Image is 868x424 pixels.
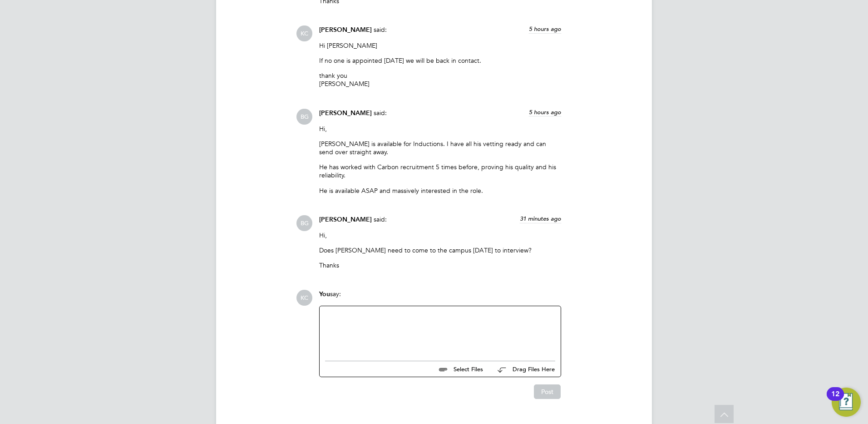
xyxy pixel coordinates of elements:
span: 5 hours ago [529,108,561,116]
p: thank you [PERSON_NAME] [319,71,561,88]
span: said: [374,109,387,117]
p: He has worked with Carbon recruitment 5 times before, proving his quality and his reliability. [319,163,561,179]
span: [PERSON_NAME] [319,26,372,34]
p: Hi, [319,231,561,239]
div: say: [319,290,561,306]
span: You [319,290,330,298]
button: Post [534,384,561,399]
p: If no one is appointed [DATE] we will be back in contact. [319,56,561,65]
span: [PERSON_NAME] [319,109,372,117]
button: Drag Files Here [490,360,555,379]
p: [PERSON_NAME] is available for Inductions. I have all his vetting ready and can send over straigh... [319,140,561,156]
p: Hi [PERSON_NAME] [319,41,561,50]
p: Thanks [319,261,561,269]
span: [PERSON_NAME] [319,216,372,223]
p: He is available ASAP and massively interested in the role. [319,187,561,195]
span: BG [296,215,312,231]
span: 31 minutes ago [520,215,561,222]
p: Does [PERSON_NAME] need to come to the campus [DATE] to interview? [319,246,561,254]
span: KC [296,290,312,306]
span: said: [374,25,387,34]
button: Open Resource Center, 12 new notifications [832,388,861,417]
span: BG [296,109,312,125]
div: 12 [831,394,839,406]
span: 5 hours ago [529,25,561,33]
span: said: [374,215,387,223]
p: Hi, [319,125,561,133]
span: KC [296,25,312,41]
